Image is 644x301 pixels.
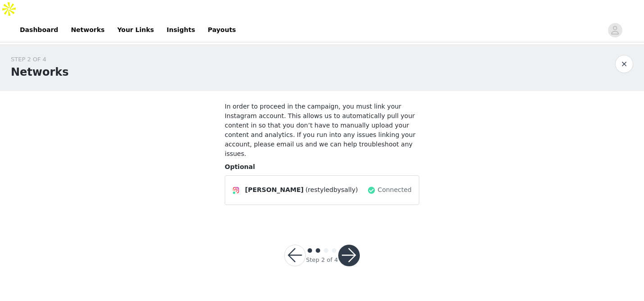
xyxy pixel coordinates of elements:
[225,102,419,159] h4: In order to proceed in the campaign, you must link your Instagram account. This allows us to auto...
[611,23,619,37] div: avatar
[65,20,110,40] a: Networks
[11,64,69,80] h1: Networks
[225,163,255,170] span: Optional
[245,185,304,195] span: [PERSON_NAME]
[161,20,200,40] a: Insights
[112,20,159,40] a: Your Links
[305,185,358,195] span: (restyledbysally)
[378,185,412,195] span: Connected
[232,187,240,194] img: Instagram Icon
[306,255,338,265] div: Step 2 of 4
[14,20,63,40] a: Dashboard
[11,55,69,64] div: STEP 2 OF 4
[202,20,241,40] a: Payouts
